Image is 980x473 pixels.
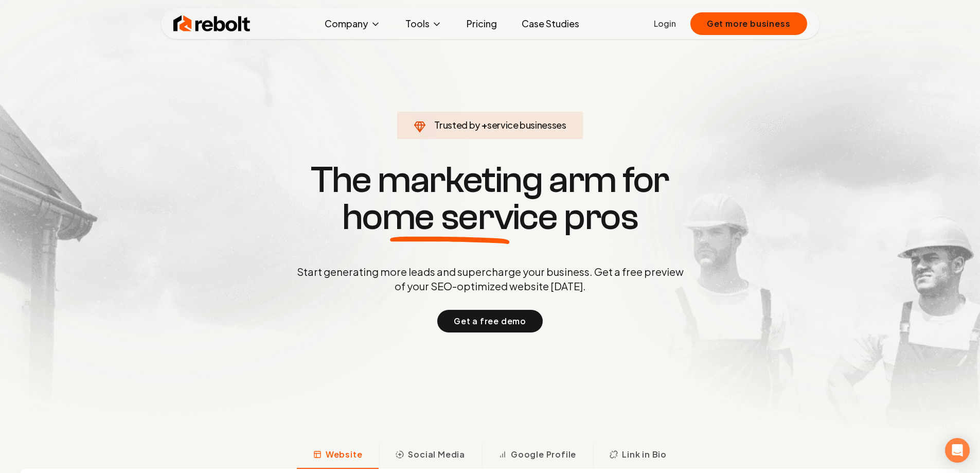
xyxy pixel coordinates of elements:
img: Rebolt Logo [173,13,251,34]
button: Get a free demo [437,310,543,332]
span: + [482,119,487,131]
button: Get more business [690,12,807,35]
span: Link in Bio [622,448,667,461]
a: Login [654,17,676,30]
h1: The marketing arm for pros [243,162,737,236]
a: Pricing [458,13,505,34]
span: Trusted by [434,119,480,131]
button: Company [316,13,389,34]
span: Website [326,448,363,461]
div: Open Intercom Messenger [945,438,970,463]
span: Google Profile [511,448,576,461]
button: Link in Bio [593,442,683,469]
button: Website [297,442,379,469]
span: Social Media [408,448,465,461]
button: Google Profile [482,442,593,469]
a: Case Studies [513,13,587,34]
span: home service [342,199,558,236]
button: Tools [397,13,450,34]
button: Social Media [379,442,482,469]
span: service businesses [487,119,566,131]
p: Start generating more leads and supercharge your business. Get a free preview of your SEO-optimiz... [295,265,686,293]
